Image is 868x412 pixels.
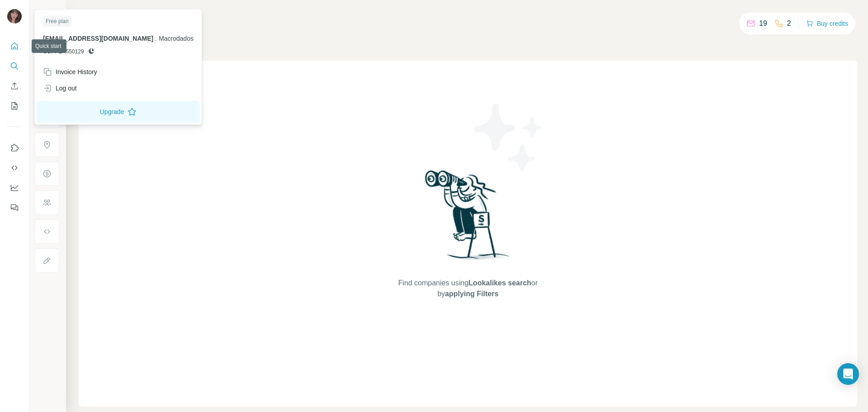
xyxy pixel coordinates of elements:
span: COPPER550129 [43,47,84,56]
span: Macrodados [159,35,193,42]
button: Use Surfe on LinkedIn [7,140,22,156]
p: 2 [787,18,791,29]
button: Enrich CSV [7,78,22,94]
button: Dashboard [7,180,22,196]
img: Avatar [7,9,22,24]
div: Log out [43,84,77,93]
p: 19 [759,18,767,29]
span: [EMAIL_ADDRESS][DOMAIN_NAME] [43,35,153,42]
img: Surfe Illustration - Stars [468,97,549,178]
span: . [155,35,157,42]
span: applying Filters [445,290,498,298]
div: Invoice History [43,67,97,76]
button: Buy credits [806,17,848,30]
button: Search [7,58,22,74]
div: Free plan [43,16,71,27]
span: Lookalikes search [468,279,531,287]
img: Surfe Illustration - Woman searching with binoculars [421,168,515,269]
h4: Search [79,11,857,24]
span: Find companies using or by [396,278,540,299]
button: Use Surfe API [7,160,22,176]
button: Feedback [7,199,22,216]
button: Upgrade [37,101,200,123]
button: Quick start [7,38,22,54]
button: My lists [7,98,22,114]
div: Open Intercom Messenger [837,363,859,385]
button: Show [28,5,65,19]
